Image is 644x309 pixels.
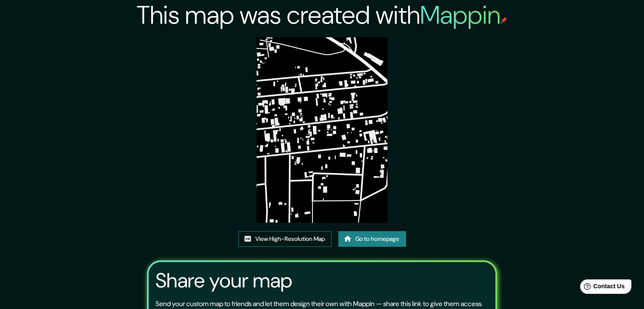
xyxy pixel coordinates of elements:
img: created-map [257,37,388,223]
a: Go to homepage [338,231,406,247]
iframe: Help widget launcher [569,276,635,300]
a: View High-Resolution Map [238,231,332,247]
h3: Share your map [155,269,292,292]
img: mappin-pin [500,17,507,24]
p: Send your custom map to friends and let them design their own with Mappin — share this link to gi... [155,299,483,309]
